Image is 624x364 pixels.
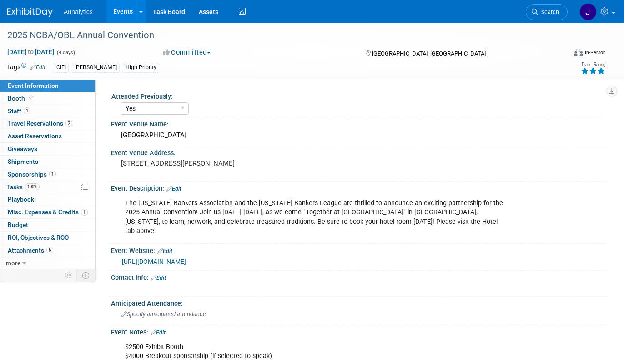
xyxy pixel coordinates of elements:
[54,63,69,72] div: CIFI
[64,8,93,15] span: Aunalytics
[65,120,72,127] span: 2
[123,63,159,72] div: High Priority
[26,48,35,56] span: to
[49,171,56,177] span: 1
[81,209,88,216] span: 1
[72,63,120,72] div: [PERSON_NAME]
[0,181,95,193] a: Tasks100%
[7,8,53,17] img: ExhibitDay
[30,64,45,71] a: Edit
[151,329,166,336] a: Edit
[574,49,583,56] img: Format-Inperson.png
[46,247,53,253] span: 6
[0,117,95,130] a: Travel Reservations2
[518,47,606,61] div: Event Format
[8,107,30,115] span: Staff
[0,206,95,218] a: Misc. Expenses & Credits1
[24,107,30,114] span: 1
[111,271,606,283] div: Contact Info:
[0,232,95,244] a: ROI, Objectives & ROO
[8,221,28,228] span: Budget
[4,27,555,44] div: 2025 NCBA/OBL Annual Convention
[8,247,53,254] span: Attachments
[0,193,95,206] a: Playbook
[7,48,55,56] span: [DATE] [DATE]
[111,182,606,193] div: Event Description:
[111,244,606,256] div: Event Website:
[8,171,56,178] span: Sponsorships
[372,50,486,57] span: [GEOGRAPHIC_DATA], [GEOGRAPHIC_DATA]
[0,105,95,117] a: Staff1
[0,143,95,155] a: Giveaways
[0,80,95,92] a: Event Information
[166,186,181,192] a: Edit
[160,48,214,57] button: Committed
[8,82,59,89] span: Event Information
[157,248,172,254] a: Edit
[0,257,95,269] a: more
[111,325,606,337] div: Event Notes:
[8,132,62,140] span: Asset Reservations
[8,145,37,152] span: Giveaways
[7,183,40,191] span: Tasks
[111,297,606,308] div: Anticipated Attendance:
[8,158,38,165] span: Shipments
[579,3,597,20] img: Julie Grisanti-Cieslak
[121,311,206,318] span: Specify anticipated attendance
[0,244,95,257] a: Attachments6
[7,62,45,73] td: Tags
[118,128,599,142] div: [GEOGRAPHIC_DATA]
[8,208,88,216] span: Misc. Expenses & Credits
[0,168,95,181] a: Sponsorships1
[8,95,35,102] span: Booth
[0,130,95,142] a: Asset Reservations
[111,117,606,129] div: Event Venue Name:
[8,234,69,241] span: ROI, Objectives & ROO
[8,120,72,127] span: Travel Reservations
[111,90,602,101] div: Attended Previously:
[122,258,186,265] a: [URL][DOMAIN_NAME]
[8,196,34,203] span: Playbook
[119,194,509,240] div: The [US_STATE] Bankers Association and the [US_STATE] Bankers League are thrilled to announce an ...
[6,259,20,267] span: more
[0,92,95,105] a: Booth
[526,4,568,20] a: Search
[25,183,40,190] span: 100%
[538,9,559,15] span: Search
[56,50,75,56] span: (4 days)
[151,275,166,281] a: Edit
[584,49,606,56] div: In-Person
[111,146,606,157] div: Event Venue Address:
[581,62,605,67] div: Event Rating
[77,269,96,281] td: Toggle Event Tabs
[29,96,34,101] i: Booth reservation complete
[0,156,95,168] a: Shipments
[0,219,95,231] a: Budget
[61,269,77,281] td: Personalize Event Tab Strip
[121,159,307,167] pre: [STREET_ADDRESS][PERSON_NAME]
